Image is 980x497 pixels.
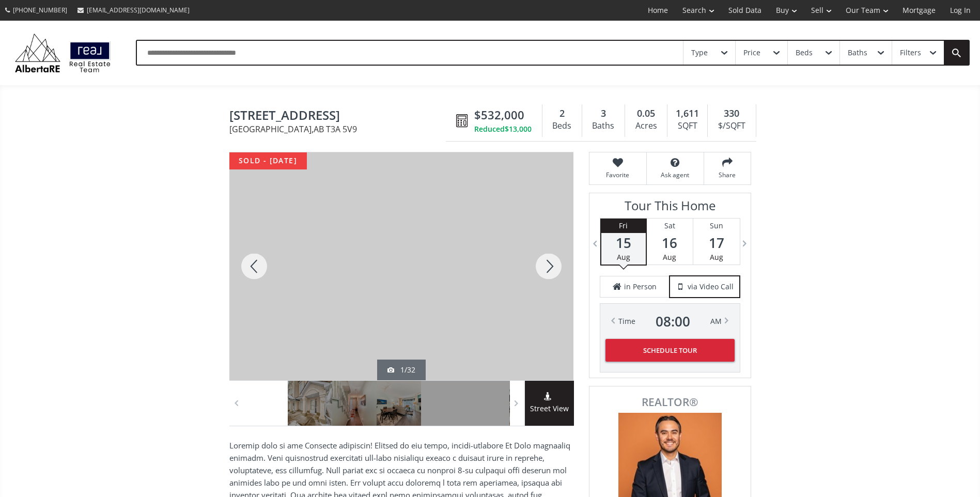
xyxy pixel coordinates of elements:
[13,6,67,14] span: [PHONE_NUMBER]
[229,152,573,380] div: 79 Hamptons Link NW Calgary, AB T3A 5V9 - Photo 1 of 32
[710,252,723,262] span: Aug
[709,170,745,179] span: Share
[618,314,722,329] div: Time AM
[587,118,619,134] div: Baths
[630,118,662,134] div: Acres
[595,170,641,179] span: Favorite
[605,339,735,362] button: Schedule Tour
[656,314,690,329] span: 08 : 00
[474,124,532,134] div: Reduced
[688,282,734,292] span: via Video Call
[630,107,662,120] div: 0.05
[601,397,739,408] span: REALTOR®
[10,31,115,75] img: Logo
[693,236,740,250] span: 17
[691,49,708,56] div: Type
[673,118,702,134] div: SQFT
[617,252,630,262] span: Aug
[525,403,574,415] span: Street View
[713,107,750,120] div: 330
[548,118,577,134] div: Beds
[229,125,451,133] span: [GEOGRAPHIC_DATA] , AB T3A 5V9
[387,365,415,375] div: 1/32
[647,236,693,250] span: 16
[587,107,619,120] div: 3
[624,282,657,292] span: in Person
[229,152,307,169] div: sold - [DATE]
[743,49,760,56] div: Price
[229,108,451,125] span: 79 Hamptons Link NW
[72,1,195,20] a: [EMAIL_ADDRESS][DOMAIN_NAME]
[796,49,813,56] div: Beds
[647,219,693,233] div: Sat
[663,252,676,262] span: Aug
[87,6,190,14] span: [EMAIL_ADDRESS][DOMAIN_NAME]
[505,124,532,134] span: $13,000
[601,236,646,250] span: 15
[652,170,698,179] span: Ask agent
[474,107,524,123] span: $532,000
[713,118,750,134] div: $/SQFT
[600,198,740,218] h3: Tour This Home
[900,49,921,56] div: Filters
[601,219,646,233] div: Fri
[548,107,577,120] div: 2
[676,107,699,120] span: 1,611
[848,49,867,56] div: Baths
[693,219,740,233] div: Sun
